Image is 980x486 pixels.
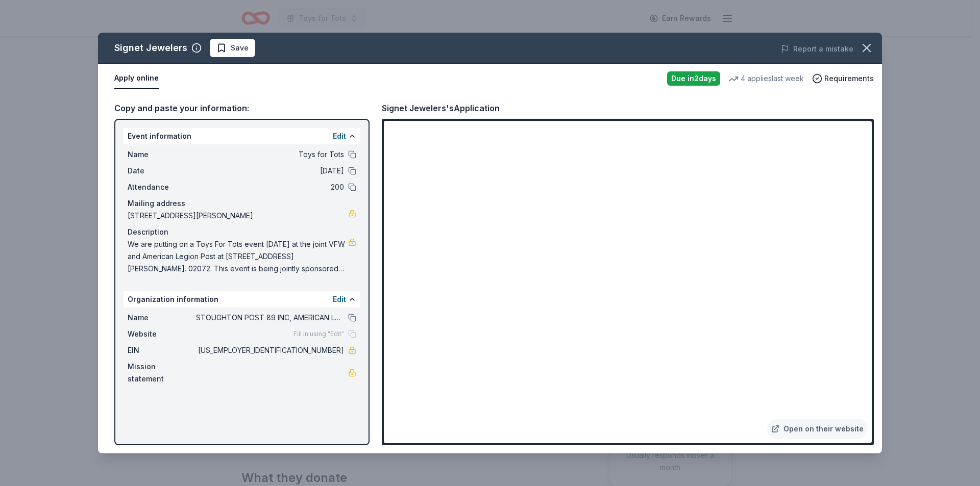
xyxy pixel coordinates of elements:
[128,210,348,222] span: [STREET_ADDRESS][PERSON_NAME]
[128,328,196,340] span: Website
[128,197,356,210] div: Mailing address
[210,39,255,57] button: Save
[128,361,196,385] span: Mission statement
[728,72,804,85] div: 4 applies last week
[293,330,344,338] span: Fill in using "Edit"
[128,344,196,356] span: EIN
[196,312,344,324] span: STOUGHTON POST 89 INC, AMERICAN LEGION
[124,128,360,144] div: Event information
[333,293,346,305] button: Edit
[128,226,356,238] div: Description
[128,148,196,161] span: Name
[128,312,196,324] span: Name
[128,181,196,193] span: Attendance
[667,71,720,86] div: Due in 2 days
[128,165,196,177] span: Date
[196,165,344,177] span: [DATE]
[767,419,868,439] a: Open on their website
[124,291,360,308] div: Organization information
[114,40,187,56] div: Signet Jewelers
[812,72,874,85] button: Requirements
[382,101,500,115] div: Signet Jewelers's Application
[196,181,344,193] span: 200
[196,148,344,161] span: Toys for Tots
[824,72,874,85] span: Requirements
[781,43,853,55] button: Report a mistake
[114,101,370,115] div: Copy and paste your information:
[196,344,344,356] span: [US_EMPLOYER_IDENTIFICATION_NUMBER]
[231,42,249,54] span: Save
[128,238,348,275] span: We are putting on a Toys For Tots event [DATE] at the joint VFW and American Legion Post at [STRE...
[114,68,159,89] button: Apply online
[333,130,346,142] button: Edit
